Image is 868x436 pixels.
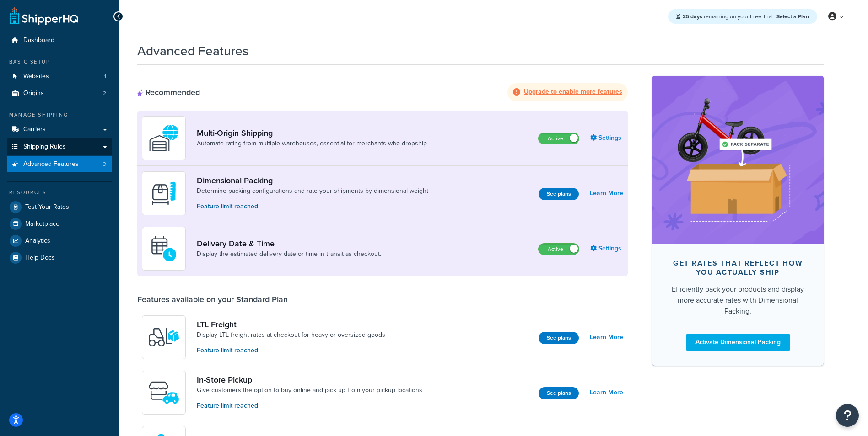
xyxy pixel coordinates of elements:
a: Settings [590,242,623,255]
a: Activate Dimensional Packing [686,334,790,351]
a: Websites1 [7,68,112,85]
label: Active [539,133,579,144]
span: Marketplace [25,220,59,228]
li: Advanced Features [7,156,112,173]
a: Learn More [590,386,623,399]
a: Dashboard [7,32,112,49]
button: See plans [539,387,579,399]
a: Display the estimated delivery date or time in transit as checkout. [197,250,381,259]
a: Give customers the option to buy online and pick up from your pickup locations [197,386,422,395]
div: Basic Setup [7,58,112,66]
a: Determine packing configurations and rate your shipments by dimensional weight [197,186,428,196]
p: Feature limit reached [197,202,428,212]
a: Select a Plan [776,12,809,21]
a: Analytics [7,233,112,249]
a: Carriers [7,121,112,138]
img: DTVBYsAAAAAASUVORK5CYII= [148,177,180,209]
img: WatD5o0RtDAAAAAElFTkSuQmCC [148,122,180,154]
div: Features available on your Standard Plan [137,294,288,304]
span: 1 [104,73,106,80]
a: Advanced Features3 [7,156,112,173]
p: Feature limit reached [197,401,422,411]
a: In-Store Pickup [197,375,422,385]
a: Learn More [590,187,623,200]
a: Marketplace [7,216,112,232]
div: Manage Shipping [7,111,112,119]
label: Active [539,244,579,255]
a: Help Docs [7,250,112,266]
div: Resources [7,189,112,197]
a: Shipping Rules [7,138,112,155]
div: Recommended [137,87,200,97]
strong: Upgrade to enable more features [524,87,622,96]
a: Test Your Rates [7,199,112,215]
span: Help Docs [25,254,55,262]
button: Open Resource Center [836,404,859,427]
button: See plans [539,188,579,200]
li: Origins [7,85,112,102]
a: Dimensional Packing [197,175,428,186]
span: Origins [23,90,44,97]
img: wfgcfpwTIucLEAAAAASUVORK5CYII= [148,377,180,409]
div: Efficiently pack your products and display more accurate rates with Dimensional Packing. [667,284,809,317]
span: Test Your Rates [25,203,69,211]
span: Websites [23,73,49,80]
a: Display LTL freight rates at checkout for heavy or oversized goods [197,330,385,340]
img: feature-image-dim-d40ad3071a2b3c8e08177464837368e35600d3c5e73b18a22c1e4bb210dc32ac.png [666,90,810,230]
span: 3 [103,160,106,168]
span: Advanced Features [23,160,79,168]
span: Analytics [25,237,50,245]
a: Settings [590,132,623,144]
button: See plans [539,332,579,344]
span: remaining on your Free Trial [683,12,774,21]
a: Multi-Origin Shipping [197,128,427,138]
a: Learn More [590,331,623,344]
span: 2 [103,90,106,97]
a: LTL Freight [197,319,385,330]
a: Delivery Date & Time [197,239,381,249]
img: y79ZsPf0fXUFUhFXDzUgf+ktZg5F2+ohG75+v3d2s1D9TjoU8PiyCIluIjV41seZevKCRuEjTPPOKHJsQcmKCXGdfprl3L4q7... [148,321,180,353]
div: Get rates that reflect how you actually ship [667,259,809,277]
img: gfkeb5ejjkALwAAAABJRU5ErkJggg== [148,233,180,265]
a: Automate rating from multiple warehouses, essential for merchants who dropship [197,139,427,148]
span: Shipping Rules [23,143,66,151]
strong: 25 days [683,12,702,21]
a: Origins2 [7,85,112,102]
h1: Advanced Features [137,42,248,60]
span: Carriers [23,126,46,133]
li: Websites [7,68,112,85]
span: Dashboard [23,37,54,44]
p: Feature limit reached [197,346,385,356]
